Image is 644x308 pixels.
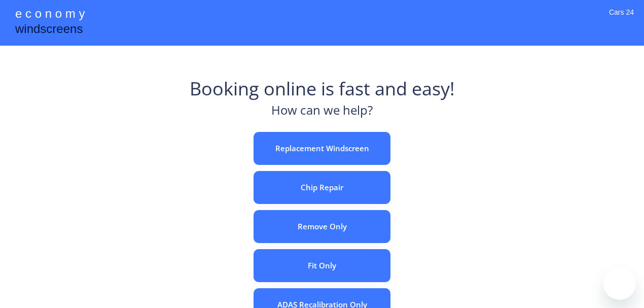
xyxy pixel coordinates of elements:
button: Replacement Windscreen [254,132,390,165]
div: Booking online is fast and easy! [190,76,455,101]
div: Cars 24 [609,8,634,30]
iframe: Button to launch messaging window [603,267,636,300]
button: Fit Only [254,249,390,282]
button: Remove Only [254,210,390,243]
button: Chip Repair [254,171,390,204]
div: How can we help? [271,101,373,124]
div: e c o n o m y [15,5,85,24]
div: windscreens [15,20,83,40]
